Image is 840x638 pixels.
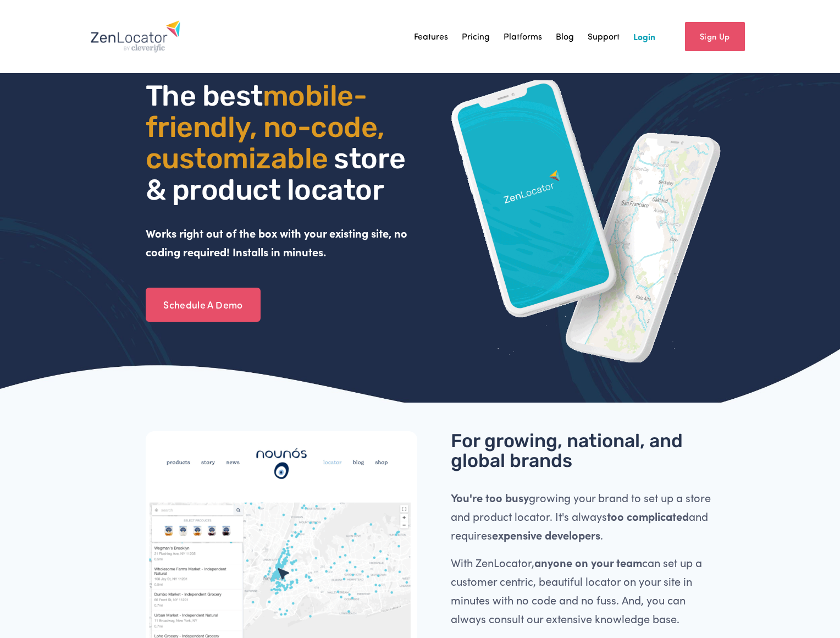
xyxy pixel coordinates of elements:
[90,20,181,53] img: Zenlocator
[146,79,391,175] span: mobile- friendly, no-code, customizable
[607,509,689,524] strong: too complicated
[146,141,412,207] span: store & product locator
[556,28,574,45] a: Blog
[451,490,529,505] strong: You're too busy
[146,226,410,259] strong: Works right out of the box with your existing site, no coding required! Installs in minutes.
[588,28,620,45] a: Support
[451,490,714,542] span: growing your brand to set up a store and product locator. It's always and requires .
[451,555,705,626] span: With ZenLocator, can set up a customer centric, beautiful locator on your site in minutes with no...
[633,28,655,45] a: Login
[534,555,642,570] strong: anyone on your team
[146,79,263,113] span: The best
[504,28,542,45] a: Platforms
[451,430,687,472] span: For growing, national, and global brands
[451,80,722,362] img: ZenLocator phone mockup gif
[146,288,261,322] a: Schedule A Demo
[685,22,745,51] a: Sign Up
[414,28,448,45] a: Features
[462,28,490,45] a: Pricing
[492,527,600,542] strong: expensive developers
